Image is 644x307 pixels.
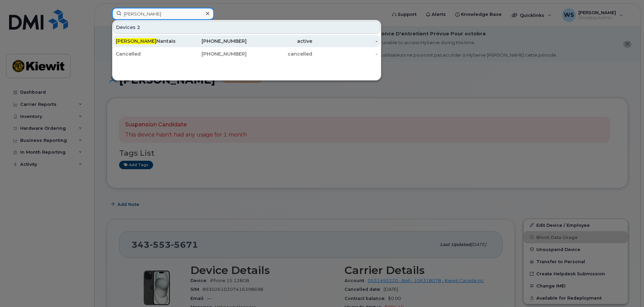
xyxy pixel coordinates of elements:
iframe: Messenger Launcher [615,278,639,302]
span: [PERSON_NAME] [116,38,156,44]
div: [PHONE_NUMBER] [181,51,247,57]
a: [PERSON_NAME]Nantais[PHONE_NUMBER]active- [113,35,380,47]
a: Cancelled[PHONE_NUMBER]cancelled- [113,48,380,60]
div: Devices [113,21,380,34]
div: - [312,51,378,57]
div: Cancelled [116,51,181,57]
div: - [312,38,378,44]
div: active [247,38,312,44]
div: cancelled [247,51,312,57]
div: Nantais [116,38,181,44]
span: 2 [137,24,140,31]
div: [PHONE_NUMBER] [181,38,247,44]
